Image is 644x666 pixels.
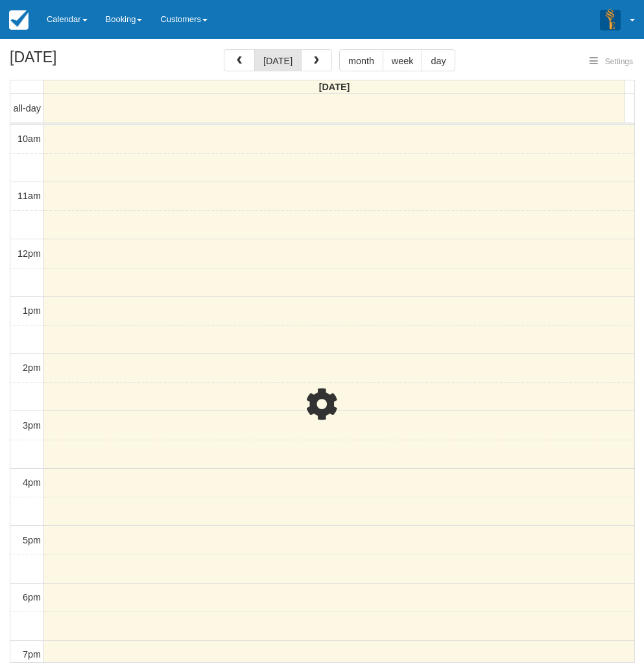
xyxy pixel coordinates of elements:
[23,535,41,545] span: 5pm
[23,592,41,602] span: 6pm
[582,53,641,71] button: Settings
[23,477,41,488] span: 4pm
[18,134,41,144] span: 10am
[422,49,455,71] button: day
[600,9,621,30] img: A3
[10,49,174,73] h2: [DATE]
[18,191,41,201] span: 11am
[319,82,350,92] span: [DATE]
[23,363,41,373] span: 2pm
[14,103,41,113] span: all-day
[605,57,633,66] span: Settings
[23,305,41,316] span: 1pm
[383,49,423,71] button: week
[18,248,41,259] span: 12pm
[9,10,29,30] img: checkfront-main-nav-mini-logo.png
[23,649,41,660] span: 7pm
[23,420,41,431] span: 3pm
[254,49,302,71] button: [DATE]
[339,49,383,71] button: month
